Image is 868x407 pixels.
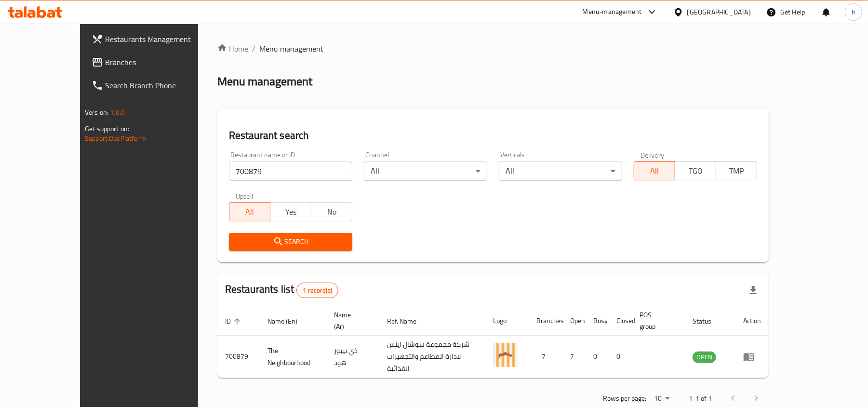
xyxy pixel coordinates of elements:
[84,74,225,97] a: Search Branch Phone
[742,279,765,302] div: Export file
[583,6,642,18] div: Menu-management
[85,132,146,145] a: Support.OpsPlatform
[641,151,665,158] label: Delivery
[334,309,368,332] span: Name (Ar)
[563,306,586,336] th: Open
[237,236,345,248] span: Search
[229,162,352,181] input: Search for restaurant name or ID..
[270,202,311,221] button: Yes
[105,56,217,68] span: Branches
[852,7,855,17] span: h
[486,306,529,336] th: Logo
[638,164,671,178] span: All
[387,315,429,327] span: Ref. Name
[84,51,225,74] a: Branches
[315,205,348,219] span: No
[634,161,675,180] button: All
[640,309,673,332] span: POS group
[229,128,757,143] h2: Restaurant search
[586,306,609,336] th: Busy
[563,336,586,378] td: 7
[743,351,761,363] div: Menu
[85,106,108,119] span: Version:
[260,336,326,378] td: The Neighbourhood
[297,286,338,295] span: 1 record(s)
[274,205,307,219] span: Yes
[217,74,312,89] h2: Menu management
[85,122,129,135] span: Get support on:
[689,393,712,405] p: 1-1 of 1
[217,43,248,54] a: Home
[720,164,753,178] span: TMP
[105,80,217,91] span: Search Branch Phone
[529,336,563,378] td: 7
[693,352,716,363] div: OPEN
[225,282,338,298] h2: Restaurants list
[105,33,217,45] span: Restaurants Management
[217,336,260,378] td: 700879
[735,306,769,336] th: Action
[229,233,352,251] button: Search
[217,43,769,54] nav: breadcrumb
[650,392,673,406] div: Rows per page:
[693,352,716,363] span: OPEN
[110,106,125,119] span: 1.0.0
[603,393,646,405] p: Rows per page:
[609,336,632,378] td: 0
[586,336,609,378] td: 0
[311,202,352,221] button: No
[267,315,310,327] span: Name (En)
[217,306,769,378] table: enhanced table
[233,205,267,219] span: All
[326,336,379,378] td: ذي نيبور هود
[379,336,486,378] td: شركة مجموعة سوشال ايتس لادارة المطاعم والتجهيزات الغذائية
[229,202,270,221] button: All
[236,192,254,199] label: Upsell
[687,7,751,17] div: [GEOGRAPHIC_DATA]
[364,162,487,181] div: All
[716,161,757,180] button: TMP
[225,315,243,327] span: ID
[609,306,632,336] th: Closed
[529,306,563,336] th: Branches
[259,43,323,54] span: Menu management
[494,343,518,367] img: The Neighbourhood
[252,43,255,54] li: /
[679,164,712,178] span: TGO
[675,161,716,180] button: TGO
[84,27,225,51] a: Restaurants Management
[693,315,724,327] span: Status
[499,162,622,181] div: All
